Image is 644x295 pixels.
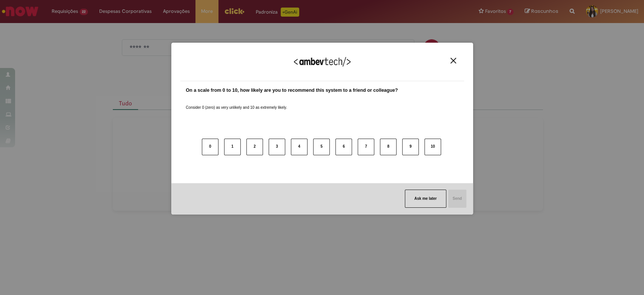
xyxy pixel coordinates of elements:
img: Logo Ambevtech [294,57,350,66]
button: 0 [202,139,218,155]
button: 5 [313,139,330,155]
button: 7 [358,139,374,155]
button: Close [448,57,458,64]
button: 1 [224,139,241,155]
button: 3 [269,139,285,155]
button: 2 [246,139,263,155]
button: 9 [402,139,419,155]
img: Close [450,58,456,63]
button: 8 [380,139,397,155]
button: Ask me later [405,190,446,208]
button: 4 [291,139,307,155]
label: On a scale from 0 to 10, how likely are you to recommend this system to a friend or colleague? [186,87,398,94]
button: 10 [424,139,441,155]
button: 6 [335,139,352,155]
label: Consider 0 (zero) as very unlikely and 10 as extremely likely. [186,96,287,110]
